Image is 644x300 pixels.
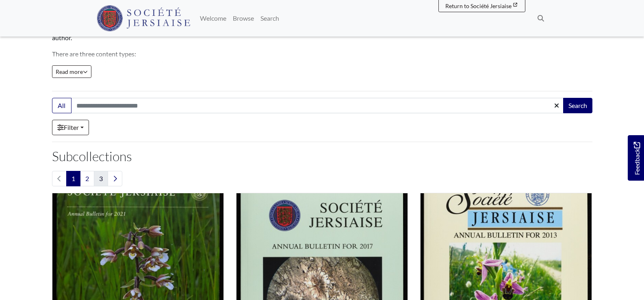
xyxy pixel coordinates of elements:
h2: Subcollections [52,149,592,164]
span: Feedback [632,142,642,175]
a: Goto page 3 [94,171,108,186]
span: Goto page 1 [66,171,80,186]
span: Read more [56,68,88,75]
button: Search [563,98,592,113]
a: Would you like to provide feedback? [628,135,644,181]
a: Société Jersiaise logo [97,3,191,33]
a: Welcome [197,10,230,26]
a: Filter [52,120,89,135]
nav: pagination [52,171,592,186]
span: Return to Société Jersiaise [445,2,512,9]
img: Société Jersiaise [97,5,191,31]
a: Goto page 2 [80,171,94,186]
input: Search this collection... [71,98,564,113]
a: Next page [108,171,122,186]
a: Search [257,10,282,26]
li: Previous page [52,171,67,186]
p: There are three content types: Information: contains administrative information. Reports: contain... [52,49,592,88]
a: Browse [230,10,257,26]
button: Read all of the content [52,65,91,78]
button: All [52,98,72,113]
